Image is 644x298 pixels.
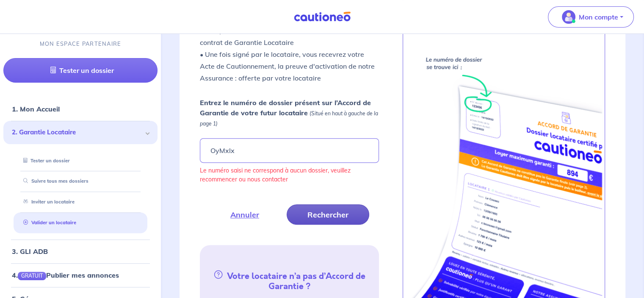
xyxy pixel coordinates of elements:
[14,154,147,168] div: Tester un dossier
[3,267,158,284] div: 4.GRATUITPublier mes annonces
[200,166,379,184] p: Le numéro saisi ne correspond à aucun dossier, veuillez recommencer ou nous contacter
[287,204,369,225] button: Rechercher
[3,58,158,83] a: Tester un dossier
[200,98,371,117] strong: Entrez le numéro de dossier présent sur l’Accord de Garantie de votre futur locataire
[20,158,70,164] a: Tester un dossier
[3,243,158,260] div: 3. GLI ADB
[579,12,618,22] p: Mon compte
[548,6,634,28] button: illu_account_valid_menu.svgMon compte
[290,11,354,22] img: Cautioneo
[3,121,158,144] div: 2. Garantie Locataire
[210,204,280,225] button: Annuler
[20,220,76,226] a: Valider un locataire
[20,178,88,184] a: Suivre tous mes dossiers
[14,175,147,189] div: Suivre tous mes dossiers
[200,110,378,127] em: (Situé en haut à gauche de la page 1)
[12,247,48,256] a: 3. GLI ADB
[14,195,147,209] div: Inviter un locataire
[12,105,60,113] a: 1. Mon Accueil
[14,216,147,230] div: Valider un locataire
[200,138,379,163] input: Ex : 453678
[203,269,375,292] h5: Votre locataire n’a pas d’Accord de Garantie ?
[562,10,575,24] img: illu_account_valid_menu.svg
[3,100,158,117] div: 1. Mon Accueil
[20,199,75,205] a: Inviter un locataire
[12,128,143,137] span: 2. Garantie Locataire
[40,40,122,48] p: MON ESPACE PARTENAIRE
[12,271,119,279] a: 4.GRATUITPublier mes annonces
